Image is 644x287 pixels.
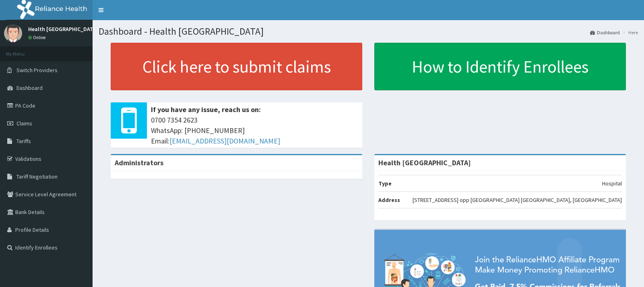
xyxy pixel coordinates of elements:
a: Dashboard [590,29,620,36]
a: Online [28,35,47,40]
span: Switch Providers [17,67,58,74]
b: Administrators [115,158,163,167]
a: [EMAIL_ADDRESS][DOMAIN_NAME] [169,136,280,146]
span: Tariff Negotiation [17,173,58,180]
span: Dashboard [17,84,43,92]
p: Health [GEOGRAPHIC_DATA] [28,26,98,32]
b: Type [378,180,392,187]
b: If you have any issue, reach us on: [151,105,261,114]
img: User Image [4,24,22,42]
span: Tariffs [17,137,31,145]
h1: Dashboard - Health [GEOGRAPHIC_DATA] [99,26,638,37]
span: 0700 7354 2623 WhatsApp: [PHONE_NUMBER] Email: [151,115,358,146]
a: How to Identify Enrollees [374,43,626,90]
p: [STREET_ADDRESS] opp [GEOGRAPHIC_DATA] [GEOGRAPHIC_DATA], [GEOGRAPHIC_DATA] [413,196,622,204]
b: Address [378,196,400,204]
a: Click here to submit claims [111,43,362,90]
li: Here [621,29,638,36]
span: Claims [17,120,32,127]
p: Hospital [602,179,622,187]
strong: Health [GEOGRAPHIC_DATA] [378,158,471,167]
